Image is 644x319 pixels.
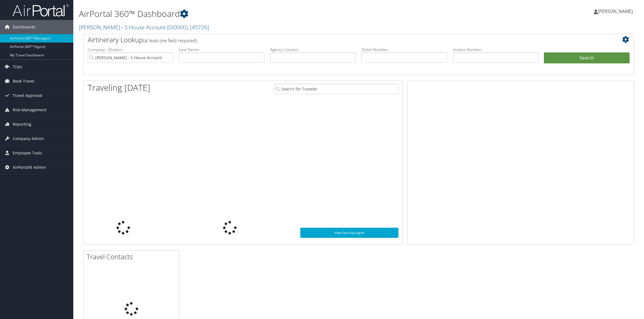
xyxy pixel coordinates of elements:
span: ( DI0000 ) [167,23,188,31]
span: (at least one field required) [143,37,197,44]
h1: Traveling [DATE] [88,82,150,94]
h2: Airtinerary Lookup [88,35,584,45]
span: Trips [13,60,22,74]
span: Book Travel [13,74,34,88]
label: Last Name: [179,47,265,52]
span: , [ 45726 ] [188,23,209,31]
label: Agency Locator: [270,47,356,52]
a: View SecurityLogic® [300,228,398,238]
label: Company - Division: [88,47,173,52]
img: airportal-logo.png [12,4,69,17]
span: AirPortal® Admin [13,160,46,174]
span: Company Admin [13,132,44,146]
input: Search for Traveler [274,84,398,94]
span: Travel Approval [13,88,42,103]
span: Risk Management [13,103,47,117]
label: Invoice Number: [453,47,539,52]
span: Employee Tools [13,146,42,160]
span: Dashboards [13,20,36,34]
a: [PERSON_NAME] - S House Account [79,23,209,31]
span: Reporting [13,117,31,131]
button: Search [544,52,630,64]
a: [PERSON_NAME] [594,3,638,20]
span: [PERSON_NAME] [598,8,633,14]
h2: Travel Contacts [87,252,179,262]
label: Ticket Number: [361,47,447,52]
h1: AirPortal 360™ Dashboard [79,8,452,20]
